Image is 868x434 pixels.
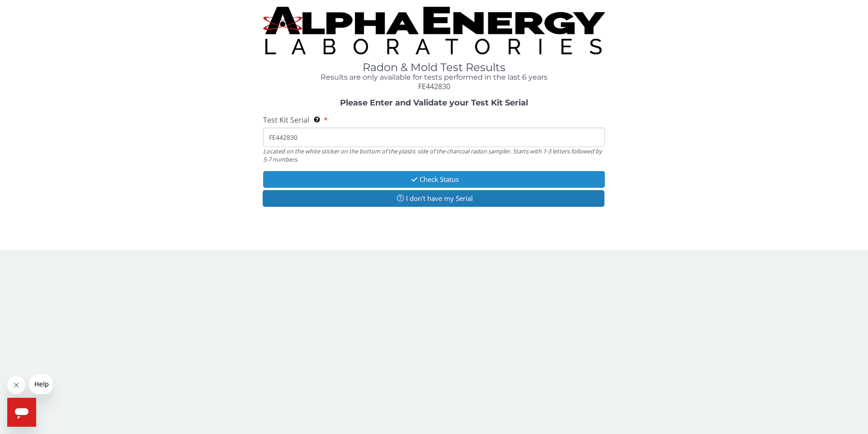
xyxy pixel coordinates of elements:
h4: Results are only available for tests performed in the last 6 years [263,73,605,81]
img: TightCrop.jpg [263,7,605,54]
iframe: Message from company [29,374,53,394]
strong: Please Enter and Validate your Test Kit Serial [340,98,528,108]
iframe: Button to launch messaging window [7,398,36,427]
span: FE442830 [418,81,450,91]
button: I don't have my Serial [263,190,604,207]
iframe: Close message [7,376,25,394]
button: Check Status [263,171,605,188]
span: Test Kit Serial [263,115,309,125]
h1: Radon & Mold Test Results [263,62,605,73]
div: Located on the white sticker on the bottom of the plastic side of the charcoal radon sampler. Sta... [263,147,605,164]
